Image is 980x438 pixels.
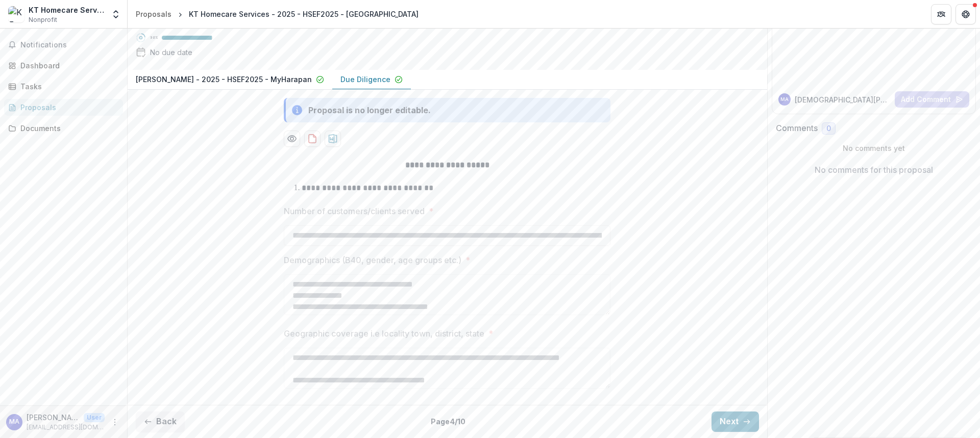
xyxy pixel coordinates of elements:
p: 98 % [150,34,158,41]
div: Documents [20,123,115,134]
button: Notifications [4,37,123,53]
a: Proposals [4,99,123,116]
button: Preview 7daae0aa-91e0-401c-96d4-5fa2aaa2fd45-1.pdf [284,131,300,147]
a: Tasks [4,78,123,95]
p: [PERSON_NAME] [27,412,80,423]
div: Muhammad Akasyah Zainal Abidin [780,97,789,102]
p: Demographics (B40, gender, age groups etc.) [284,254,461,266]
p: Page 4 / 10 [431,416,465,427]
p: Due Diligence [340,74,390,85]
p: No comments yet [776,143,972,153]
div: Muhammad Akasyah Zainal Abidin [9,419,19,425]
a: Proposals [132,7,176,21]
button: Back [136,411,185,432]
a: Documents [4,120,123,137]
div: Proposal is no longer editable. [308,104,431,116]
div: Dashboard [20,60,115,71]
div: Proposals [20,102,115,113]
button: Get Help [955,4,976,24]
p: [DEMOGRAPHIC_DATA][PERSON_NAME] [795,94,891,105]
img: KT Homecare Services [8,6,24,22]
button: Next [712,411,759,432]
button: Add Comment [895,91,969,108]
button: download-proposal [325,131,341,147]
h2: Comments [776,123,818,133]
button: More [109,416,121,428]
span: Nonprofit [29,15,57,24]
span: 0 [826,124,831,133]
nav: breadcrumb [132,7,423,21]
div: Proposals [136,9,171,19]
p: No comments for this proposal [815,164,933,176]
button: Partners [931,4,951,24]
p: User [84,413,105,422]
p: Geographic coverage i.e locality town, district, state [284,327,484,340]
p: [EMAIL_ADDRESS][DOMAIN_NAME] [27,423,105,432]
div: KT Homecare Services - 2025 - HSEF2025 - [GEOGRAPHIC_DATA] [189,9,419,19]
p: Number of customers/clients served [284,205,425,217]
button: download-proposal [304,131,321,147]
a: Dashboard [4,57,123,74]
span: Notifications [20,41,119,49]
div: Tasks [20,81,115,92]
div: KT Homecare Services [29,5,105,15]
button: Open entity switcher [109,4,123,24]
div: No due date [150,47,192,58]
p: [PERSON_NAME] - 2025 - HSEF2025 - MyHarapan [136,74,312,85]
